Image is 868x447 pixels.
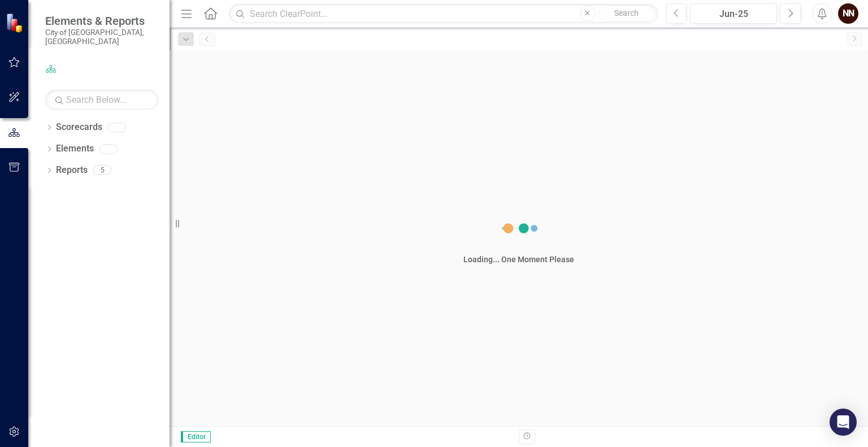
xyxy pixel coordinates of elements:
button: Search [598,6,655,21]
span: Search [614,8,639,18]
div: Open Intercom Messenger [830,409,857,436]
button: NN [838,3,858,24]
small: City of [GEOGRAPHIC_DATA], [GEOGRAPHIC_DATA] [45,28,158,46]
img: ClearPoint Strategy [5,12,27,33]
input: Search Below... [45,90,158,110]
span: Editor [181,431,211,442]
div: 5 [93,166,111,175]
input: Search ClearPoint... [229,4,657,24]
a: Scorecards [56,121,102,134]
div: Loading... One Moment Please [463,254,574,265]
span: Elements & Reports [45,14,158,28]
a: Reports [56,164,88,177]
button: Jun-25 [690,3,777,24]
div: Jun-25 [694,7,773,21]
a: Elements [56,142,94,155]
